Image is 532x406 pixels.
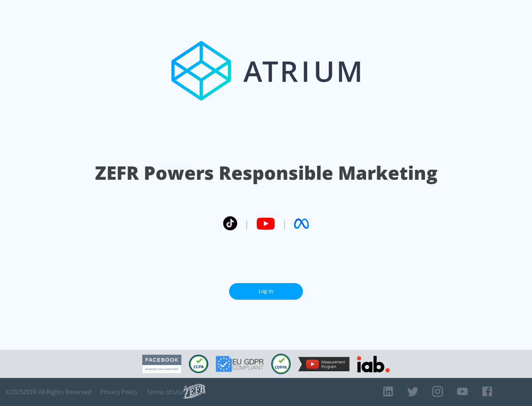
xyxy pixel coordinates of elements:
img: IAB [357,356,390,372]
img: CCPA Compliant [189,355,208,373]
img: COPPA Compliant [271,354,291,374]
img: YouTube Measurement Program [298,357,349,371]
span: | [282,218,287,229]
a: Privacy Policy [100,388,138,396]
h1: ZEFR Powers Responsible Marketing [95,160,437,186]
a: Log In [229,283,303,300]
img: GDPR Compliant [216,356,264,372]
span: © 2025 ZEFR All Rights Reserved [6,388,91,396]
span: | [245,218,249,229]
a: Terms of Use [147,388,184,396]
img: Facebook Marketing Partner [142,355,181,374]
